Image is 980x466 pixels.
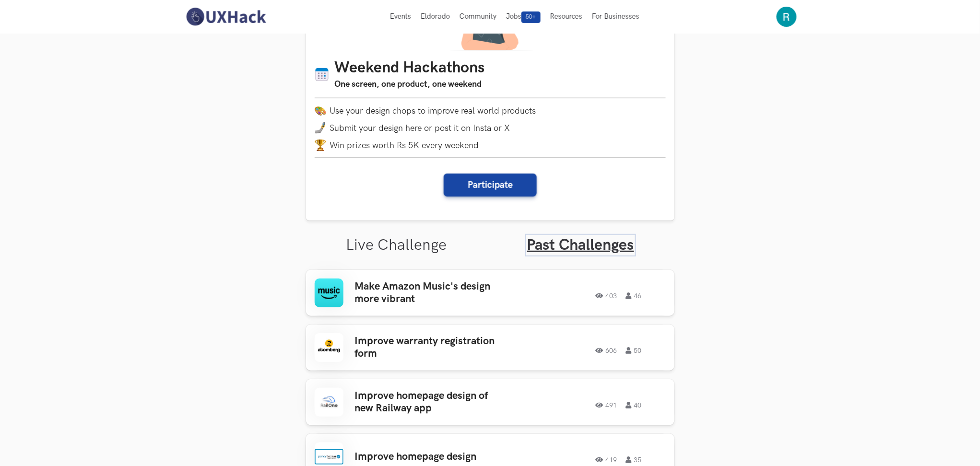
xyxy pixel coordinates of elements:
a: Past Challenges [527,236,634,255]
span: 491 [596,402,617,408]
span: 46 [626,292,642,299]
img: palette.png [315,105,326,116]
span: 40 [626,402,642,408]
span: Submit your design here or post it on Insta or X [330,123,510,133]
ul: Tabs Interface [306,221,674,255]
img: mobile-in-hand.png [315,122,326,134]
a: Improve warranty registration form60650 [306,325,674,371]
span: 50 [626,347,642,354]
li: Win prizes worth Rs 5K every weekend [315,140,666,151]
span: 35 [626,456,642,463]
img: UXHack-logo.png [183,7,269,27]
span: 50+ [521,12,541,23]
span: 403 [596,292,617,299]
span: 606 [596,347,617,354]
img: Calendar icon [315,67,329,82]
h3: Improve warranty registration form [355,335,505,361]
a: Live Challenge [346,236,447,255]
img: trophy.png [315,140,326,151]
img: Your profile pic [777,7,797,27]
h3: One screen, one product, one weekend [335,78,485,91]
h3: Improve homepage design of new Railway app [355,390,505,415]
a: Improve homepage design of new Railway app49140 [306,379,674,425]
button: Participate [444,174,537,197]
h3: Make Amazon Music's design more vibrant [355,280,505,306]
span: 419 [596,456,617,463]
li: Use your design chops to improve real world products [315,105,666,116]
a: Make Amazon Music's design more vibrant40346 [306,270,674,316]
h3: Improve homepage design [355,451,505,463]
h1: Weekend Hackathons [335,59,485,78]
